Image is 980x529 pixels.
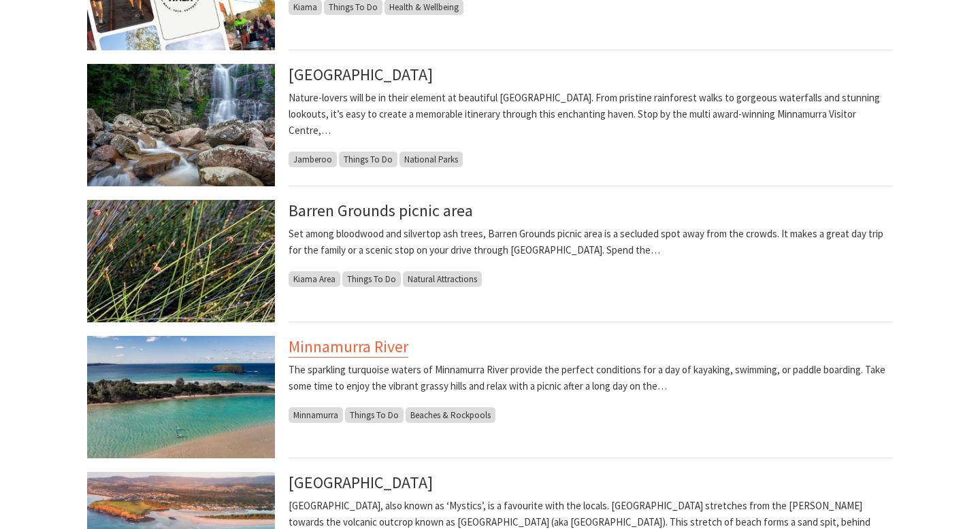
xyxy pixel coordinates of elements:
[87,336,275,458] img: SUP Minnamurra River
[289,200,473,221] a: Barren Grounds picnic area
[87,200,275,322] img: Coastal grass. Photo:Michael Van Ewijk Copyright:NSW Government
[345,407,404,423] span: Things To Do
[289,226,893,258] p: Set among bloodwood and silvertop ash trees, Barren Grounds picnic area is a secluded spot away f...
[339,152,397,167] span: Things To Do
[403,271,482,287] span: Natural Attractions
[289,152,337,167] span: Jamberoo
[399,152,463,167] span: National Parks
[289,90,893,139] p: Nature-lovers will be in their element at beautiful [GEOGRAPHIC_DATA]. From pristine rainforest w...
[289,271,340,287] span: Kiama Area
[289,407,343,423] span: Minnamurra
[289,336,408,358] a: Minnamurra River
[87,64,275,186] img: Water rushes over rocks below Minnamurra Falls in Budderoo National Park. Photo credit: John Spencer
[289,362,893,394] p: The sparkling turquoise waters of Minnamurra River provide the perfect conditions for a day of ka...
[342,271,401,287] span: Things To Do
[289,64,433,85] a: [GEOGRAPHIC_DATA]
[406,407,495,423] span: Beaches & Rockpools
[289,472,433,493] a: [GEOGRAPHIC_DATA]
